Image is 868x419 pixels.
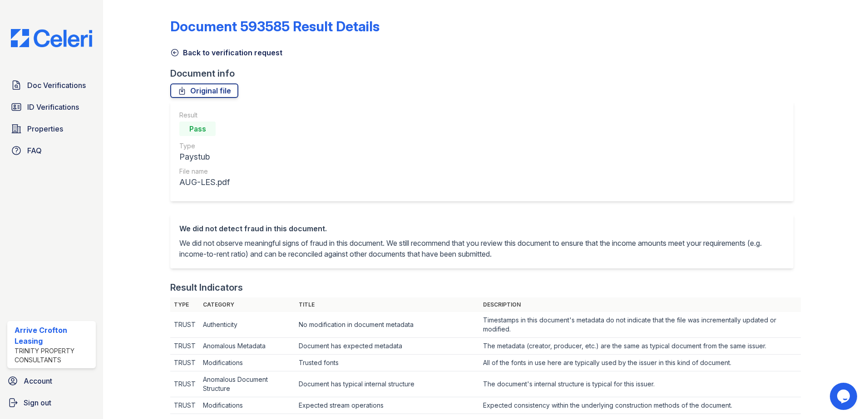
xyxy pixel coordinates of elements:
[479,371,801,397] td: The document's internal structure is typical for this issuer.
[199,338,295,355] td: Anomalous Metadata
[170,338,199,355] td: TRUST
[179,223,784,234] div: We did not detect fraud in this document.
[27,145,42,156] span: FAQ
[479,297,801,312] th: Description
[295,371,479,397] td: Document has typical internal structure
[179,176,230,189] div: AUG-LES.pdf
[170,355,199,371] td: TRUST
[179,141,230,151] div: Type
[295,297,479,312] th: Title
[479,355,801,371] td: All of the fonts in use here are typically used by the issuer in this kind of document.
[479,338,801,355] td: The metadata (creator, producer, etc.) are the same as typical document from the same issuer.
[479,312,801,338] td: Timestamps in this document's metadata do not indicate that the file was incrementally updated or...
[27,123,63,134] span: Properties
[15,325,92,346] div: Arrive Crofton Leasing
[295,338,479,355] td: Document has expected metadata
[170,371,199,397] td: TRUST
[295,355,479,371] td: Trusted fonts
[7,98,96,116] a: ID Verifications
[170,397,199,414] td: TRUST
[199,312,295,338] td: Authenticity
[170,83,238,98] a: Original file
[170,281,243,294] div: Result Indicators
[295,397,479,414] td: Expected stream operations
[170,18,380,34] a: Document 593585 Result Details
[179,111,230,120] div: Result
[199,371,295,397] td: Anomalous Document Structure
[7,120,96,138] a: Properties
[179,151,230,163] div: Paystub
[4,29,99,47] img: CE_Logo_Blue-a8612792a0a2168367f1c8372b55b34899dd931a85d93a1a3d3e32e68fde9ad4.png
[295,312,479,338] td: No modification in document metadata
[179,167,230,176] div: File name
[170,67,801,80] div: Document info
[7,141,96,160] a: FAQ
[199,297,295,312] th: Category
[199,397,295,414] td: Modifications
[27,102,79,112] span: ID Verifications
[479,397,801,414] td: Expected consistency within the underlying construction methods of the document.
[24,375,52,386] span: Account
[4,372,99,390] a: Account
[179,122,216,136] div: Pass
[170,312,199,338] td: TRUST
[179,238,784,259] p: We did not observe meaningful signs of fraud in this document. We still recommend that you review...
[27,80,86,91] span: Doc Verifications
[7,76,96,94] a: Doc Verifications
[4,394,99,412] a: Sign out
[24,397,51,408] span: Sign out
[170,47,282,58] a: Back to verification request
[15,346,92,365] div: Trinity Property Consultants
[830,383,859,410] iframe: chat widget
[199,355,295,371] td: Modifications
[170,297,199,312] th: Type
